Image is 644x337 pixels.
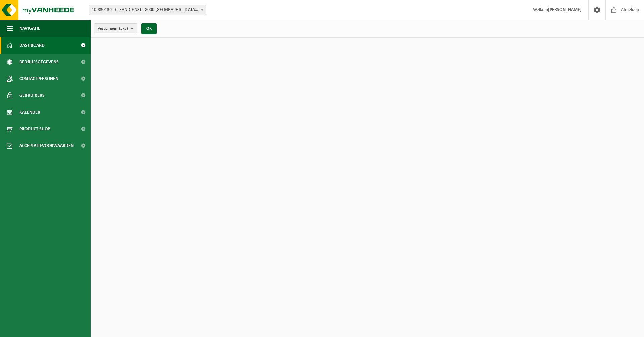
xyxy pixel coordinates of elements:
[19,37,45,54] span: Dashboard
[94,23,137,33] button: Vestigingen(5/5)
[119,26,128,31] count: (5/5)
[89,5,206,15] span: 10-830136 - CLEANDIENST - 8000 BRUGGE, PATHOEKEWEG 48
[548,7,582,12] strong: [PERSON_NAME]
[19,87,45,104] span: Gebruikers
[19,70,58,87] span: Contactpersonen
[141,23,157,34] button: OK
[19,54,59,70] span: Bedrijfsgegevens
[89,5,206,15] span: 10-830136 - CLEANDIENST - 8000 BRUGGE, PATHOEKEWEG 48
[19,137,74,154] span: Acceptatievoorwaarden
[19,20,40,37] span: Navigatie
[98,24,128,34] span: Vestigingen
[19,121,50,137] span: Product Shop
[19,104,40,121] span: Kalender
